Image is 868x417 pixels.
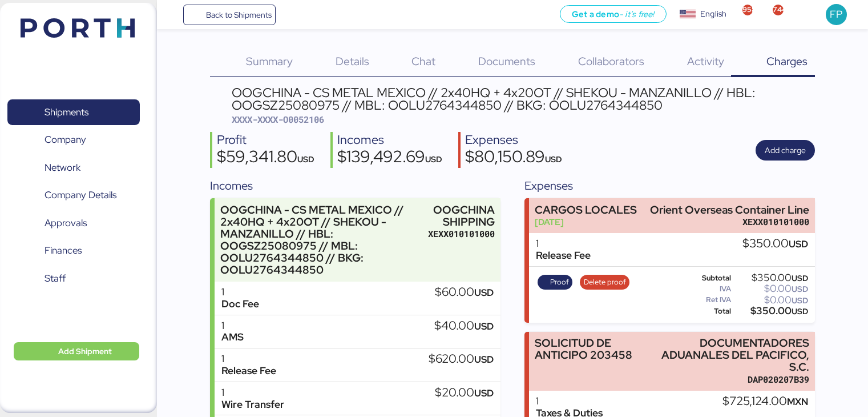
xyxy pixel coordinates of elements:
a: Network [7,155,140,181]
div: $0.00 [733,296,808,304]
span: Add charge [765,143,806,157]
div: $60.00 [435,286,494,299]
div: IVA [685,285,731,293]
span: USD [474,387,494,399]
div: $139,492.69 [337,149,442,168]
div: 1 [221,387,284,399]
div: $80,150.89 [465,149,562,168]
span: USD [297,154,314,165]
div: Wire Transfer [221,399,284,411]
a: Back to Shipments [183,5,276,25]
a: Approvals [7,210,140,236]
span: USD [474,353,494,366]
span: USD [792,273,808,283]
span: Documents [478,54,535,69]
div: Subtotal [685,274,731,282]
div: Expenses [524,177,814,194]
span: USD [474,320,494,332]
div: English [700,8,726,20]
span: Activity [687,54,724,69]
button: Menu [164,5,183,25]
span: Details [336,54,369,69]
div: SOLICITUD DE ANTICIPO 203458 [535,337,639,361]
div: $350.00 [733,274,808,282]
div: [DATE] [535,216,637,228]
div: 1 [221,286,259,298]
button: Proof [538,275,573,290]
span: USD [792,284,808,294]
span: USD [792,306,808,316]
a: Shipments [7,99,140,126]
span: USD [792,295,808,306]
span: Network [45,159,80,176]
div: Incomes [210,177,500,194]
span: Delete proof [584,276,626,288]
div: 1 [221,320,244,332]
a: Staff [7,266,140,292]
span: Charges [766,54,808,69]
div: Total [685,307,731,315]
div: Ret IVA [685,296,731,304]
div: $40.00 [434,320,494,332]
a: Company [7,127,140,153]
div: OOGCHINA SHIPPING [428,204,495,228]
span: Collaborators [578,54,644,69]
span: Company Details [45,187,116,203]
span: Proof [550,276,569,288]
span: USD [474,286,494,299]
span: Add Shipment [58,344,112,358]
button: Add Shipment [14,342,139,360]
span: FP [830,7,842,22]
div: AMS [221,331,244,343]
div: Release Fee [536,250,591,262]
div: XEXX010101000 [428,228,495,240]
a: Finances [7,238,140,264]
div: $350.00 [733,307,808,315]
div: 1 [536,395,603,407]
div: 1 [221,353,276,365]
span: MXN [787,395,808,408]
span: USD [425,154,442,165]
div: DOCUMENTADORES ADUANALES DEL PACIFICO, S.C. [644,337,809,373]
div: OOGCHINA - CS METAL MEXICO // 2x40HQ + 4x20OT // SHEKOU - MANZANILLO // HBL: OOGSZ25080975 // MBL... [220,204,423,276]
div: Release Fee [221,365,276,377]
div: $350.00 [742,238,808,250]
div: OOGCHINA - CS METAL MEXICO // 2x40HQ + 4x20OT // SHEKOU - MANZANILLO // HBL: OOGSZ25080975 // MBL... [232,86,814,112]
span: Company [45,131,86,148]
span: Chat [411,54,435,69]
span: USD [789,238,808,250]
span: Staff [45,270,66,287]
div: $59,341.80 [217,149,314,168]
div: $725,124.00 [722,395,808,408]
div: $0.00 [733,284,808,293]
div: Expenses [465,132,562,149]
div: CARGOS LOCALES [535,204,637,216]
span: Back to Shipments [206,8,272,22]
span: Approvals [45,215,87,231]
div: Doc Fee [221,298,259,310]
button: Delete proof [580,275,629,290]
div: Profit [217,132,314,149]
div: DAP020207B39 [644,374,809,386]
span: Summary [246,54,293,69]
div: Incomes [337,132,442,149]
a: Company Details [7,182,140,209]
span: USD [545,154,562,165]
div: Orient Overseas Container Line [650,204,809,216]
span: Shipments [45,104,88,121]
div: $20.00 [435,387,494,399]
div: 1 [536,238,591,250]
button: Add charge [756,140,815,161]
div: $620.00 [429,353,494,366]
div: XEXX010101000 [650,216,809,228]
span: Finances [45,242,82,259]
span: XXXX-XXXX-O0052106 [232,114,324,125]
